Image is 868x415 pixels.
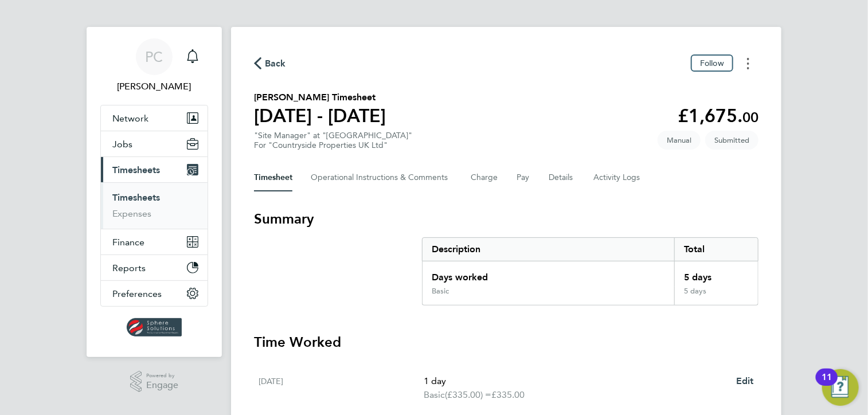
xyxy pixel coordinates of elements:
img: spheresolutions-logo-retina.png [127,318,182,336]
h3: Summary [254,210,758,228]
span: £335.00 [491,389,525,400]
div: [DATE] [259,374,424,402]
div: 11 [822,377,832,392]
span: Timesheets [112,165,160,175]
span: (£335.00) = [445,389,491,400]
div: Description [423,238,674,261]
div: "Site Manager" at "[GEOGRAPHIC_DATA]" [254,131,412,150]
div: Summary [422,237,758,306]
div: Total [674,238,758,261]
button: Timesheets Menu [738,54,758,72]
h1: [DATE] - [DATE] [254,104,386,127]
div: 5 days [674,261,758,287]
h3: Time Worked [254,333,758,351]
button: Activity Logs [593,164,642,191]
span: Basic [424,388,445,402]
span: Preferences [112,288,162,299]
nav: Main navigation [87,27,222,357]
a: Timesheets [112,192,160,203]
button: Timesheet [254,164,292,191]
button: Details [549,164,575,191]
div: 5 days [674,287,758,305]
p: 1 day [424,374,727,388]
button: Finance [101,229,208,255]
span: 00 [742,109,758,126]
span: Jobs [112,139,132,150]
button: Preferences [101,281,208,306]
span: Edit [736,375,754,386]
a: Edit [736,374,754,388]
span: This timesheet was manually created. [658,131,701,150]
span: Finance [112,237,144,248]
button: Pay [517,164,530,191]
div: For "Countryside Properties UK Ltd" [254,140,412,150]
a: PC[PERSON_NAME] [100,38,208,93]
button: Back [254,56,286,71]
span: This timesheet is Submitted. [705,131,758,150]
span: PC [146,49,163,64]
button: Operational Instructions & Comments [311,164,452,191]
span: Reports [112,263,146,273]
button: Follow [691,54,733,72]
span: Back [265,57,286,71]
a: Powered byEngage [130,371,179,393]
button: Charge [471,164,498,191]
a: Go to home page [100,318,208,336]
button: Reports [101,255,208,280]
button: Jobs [101,131,208,156]
span: Follow [700,58,724,68]
div: Timesheets [101,182,208,229]
div: Days worked [423,261,674,287]
h2: [PERSON_NAME] Timesheet [254,91,386,104]
div: Basic [432,287,449,296]
span: Powered by [146,371,178,381]
span: Network [112,113,148,124]
a: Expenses [112,208,151,219]
button: Timesheets [101,157,208,182]
button: Network [101,105,208,131]
app-decimal: £1,675. [678,105,758,127]
span: Paul Cunningham [100,80,208,93]
span: Engage [146,381,178,390]
button: Open Resource Center, 11 new notifications [822,369,859,406]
